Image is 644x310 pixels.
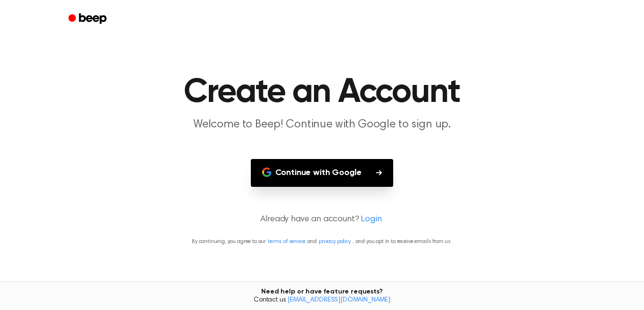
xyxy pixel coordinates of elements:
a: Beep [62,10,115,28]
a: [EMAIL_ADDRESS][DOMAIN_NAME] [288,297,390,303]
h1: Create an Account [81,75,563,109]
span: Contact us [6,296,638,305]
a: terms of service [268,239,305,244]
button: Continue with Google [251,159,394,187]
a: privacy policy [319,239,351,244]
p: By continuing, you agree to our and , and you opt in to receive emails from us. [11,237,633,246]
a: Login [361,213,381,226]
p: Already have an account? [11,213,633,226]
p: Welcome to Beep! Continue with Google to sign up. [141,117,503,133]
